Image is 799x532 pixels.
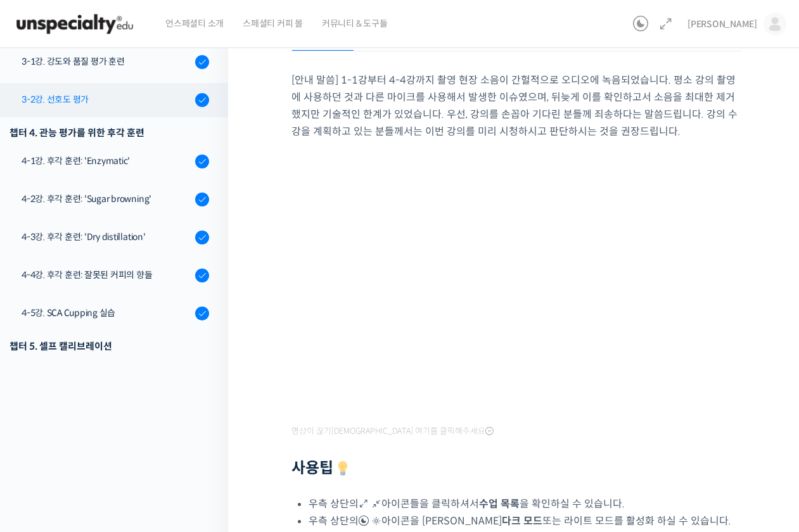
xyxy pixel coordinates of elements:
b: 다크 모드 [502,514,542,528]
img: 💡 [335,461,350,476]
span: 설정 [196,421,211,431]
div: 3-1강. 강도와 품질 평가 훈련 [22,54,191,68]
p: [안내 말씀] 1-1강부터 4-4강까지 촬영 현장 소음이 간헐적으로 오디오에 녹음되었습니다. 평소 강의 촬영에 사용하던 것과 다른 마이크를 사용해서 발생한 이슈였으며, 뒤늦게... [291,72,742,140]
div: 4-5강. SCA Cupping 실습 [22,306,191,320]
li: 우측 상단의 아이콘을 [PERSON_NAME] 또는 라이트 모드를 활성화 하실 수 있습니다. [309,512,742,529]
span: 대화 [116,421,131,431]
span: 영상이 끊기[DEMOGRAPHIC_DATA] 여기를 클릭해주세요 [291,426,494,436]
div: 4-4강. 후각 훈련: 잘못된 커피의 향들 [22,268,191,282]
strong: 사용팁 [291,459,352,478]
div: 3-2강. 선호도 평가 [22,92,191,106]
div: 챕터 5. 셀프 캘리브레이션 [10,338,209,355]
a: 대화 [84,402,163,433]
div: 4-2강. 후각 훈련: 'Sugar browning' [22,192,191,206]
div: 4-3강. 후각 훈련: 'Dry distillation' [22,230,191,244]
span: 홈 [40,421,48,431]
span: [PERSON_NAME] [687,18,757,30]
li: 우측 상단의 아이콘들을 클릭하셔서 을 확인하실 수 있습니다. [309,495,742,512]
div: 챕터 4. 관능 평가를 위한 후각 훈련 [10,124,209,141]
b: 수업 목록 [479,497,520,510]
a: 홈 [4,402,84,433]
a: 설정 [163,402,243,433]
div: 4-1강. 후각 훈련: 'Enzymatic' [22,154,191,168]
